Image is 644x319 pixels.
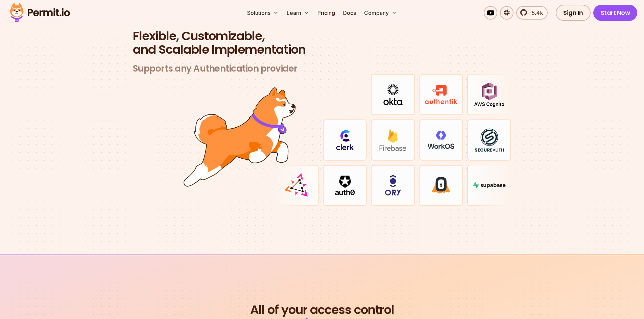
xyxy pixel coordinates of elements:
button: Solutions [244,6,281,20]
a: Sign In [556,5,591,21]
button: Learn [284,6,312,20]
a: Pricing [315,6,338,20]
h3: Supports any Authentication provider [133,63,511,74]
img: Permit logo [7,1,73,24]
button: Company [361,6,400,20]
a: Docs [340,6,359,20]
h2: and Scalable Implementation [133,29,511,56]
span: Flexible, Customizable, [133,29,511,43]
a: 5.4k [516,6,548,20]
span: All of your access control [127,303,517,317]
a: Start Now [593,5,638,21]
span: 5.4k [528,9,543,17]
